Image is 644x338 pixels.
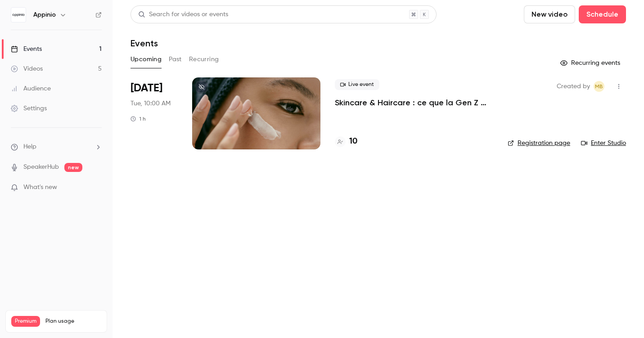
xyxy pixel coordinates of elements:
[335,135,357,148] a: 10
[131,81,162,95] span: [DATE]
[524,5,575,23] button: New video
[138,10,228,19] div: Search for videos or events
[349,135,357,148] h4: 10
[131,77,178,149] div: Sep 9 Tue, 11:00 AM (Europe/Paris)
[11,84,51,93] div: Audience
[557,81,590,92] span: Created by
[556,56,626,70] button: Recurring events
[579,5,626,23] button: Schedule
[11,8,26,22] img: Appinio
[131,52,162,67] button: Upcoming
[11,316,40,327] span: Premium
[189,52,219,67] button: Recurring
[581,139,626,148] a: Enter Studio
[64,163,82,172] span: new
[11,45,42,54] div: Events
[169,52,182,67] button: Past
[23,142,36,152] span: Help
[335,97,493,108] a: Skincare & Haircare : ce que la Gen Z attend vraiment des marques
[508,139,570,148] a: Registration page
[11,104,47,113] div: Settings
[11,64,43,73] div: Videos
[45,318,101,325] span: Plan usage
[131,115,146,122] div: 1 h
[23,183,57,192] span: What's new
[594,81,604,92] span: Margot Bres
[23,162,59,172] a: SpeakerHub
[33,10,56,19] h6: Appinio
[131,38,158,49] h1: Events
[131,99,171,108] span: Tue, 10:00 AM
[11,142,102,152] li: help-dropdown-opener
[335,79,379,90] span: Live event
[595,81,603,92] span: MB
